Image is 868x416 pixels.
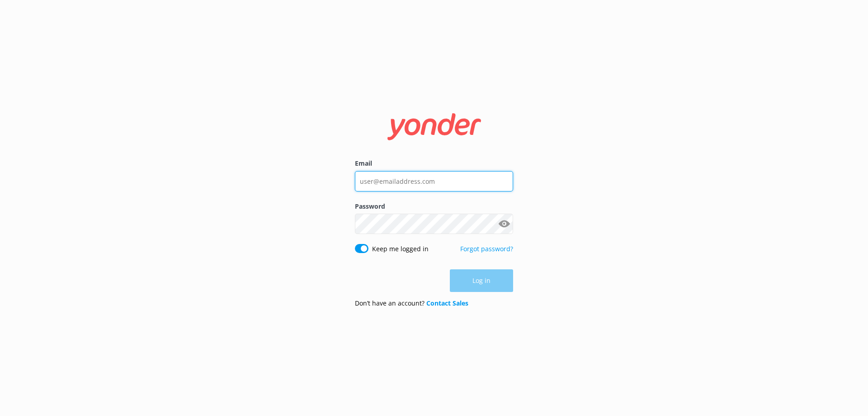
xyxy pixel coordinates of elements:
[426,299,468,307] a: Contact Sales
[460,244,513,253] a: Forgot password?
[355,201,513,211] label: Password
[355,171,513,191] input: user@emailaddress.com
[355,298,468,308] p: Don’t have an account?
[372,244,429,254] label: Keep me logged in
[495,215,513,233] button: Show password
[355,158,513,168] label: Email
